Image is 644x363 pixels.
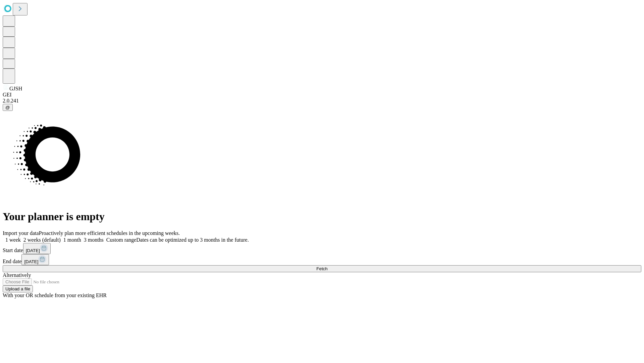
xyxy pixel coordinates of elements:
div: GEI [3,92,641,98]
span: With your OR schedule from your existing EHR [3,292,107,298]
span: Proactively plan more efficient schedules in the upcoming weeks. [39,230,180,236]
button: [DATE] [23,243,51,254]
span: Dates can be optimized up to 3 months in the future. [136,237,249,243]
span: Fetch [316,266,327,271]
span: 3 months [84,237,104,243]
button: [DATE] [21,254,49,265]
button: @ [3,104,13,111]
div: Start date [3,243,641,254]
h1: Your planner is empty [3,210,641,223]
div: End date [3,254,641,265]
span: 1 month [63,237,81,243]
div: 2.0.241 [3,98,641,104]
span: 2 weeks (default) [23,237,61,243]
span: Custom range [106,237,136,243]
span: [DATE] [26,248,40,253]
button: Upload a file [3,285,33,292]
span: Alternatively [3,272,31,278]
span: @ [5,105,10,110]
span: Import your data [3,230,39,236]
span: [DATE] [24,259,38,264]
button: Fetch [3,265,641,272]
span: 1 week [5,237,21,243]
span: GJSH [9,86,22,91]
